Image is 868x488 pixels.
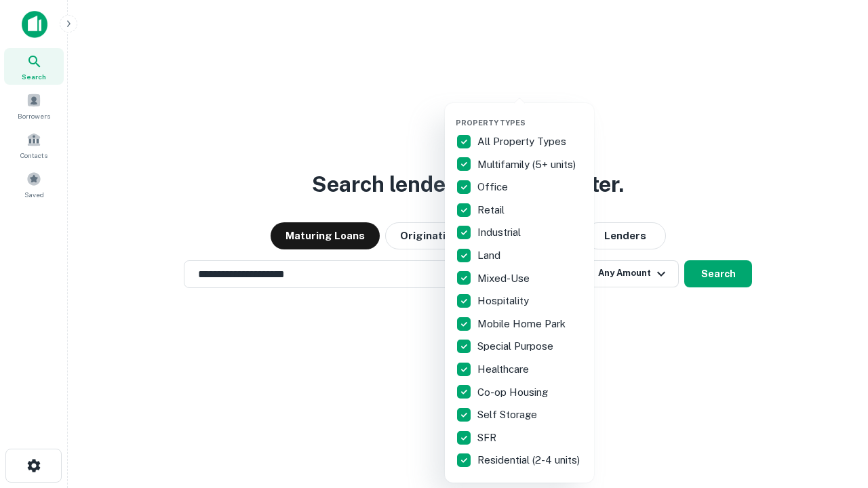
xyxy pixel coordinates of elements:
p: Hospitality [477,293,532,309]
p: Industrial [477,224,524,241]
p: Office [477,179,511,195]
p: Retail [477,202,507,218]
p: Residential (2-4 units) [477,452,583,468]
p: Mixed-Use [477,270,532,287]
p: All Property Types [477,134,569,150]
p: Healthcare [477,361,532,378]
p: Self Storage [477,407,540,423]
p: Special Purpose [477,338,556,354]
p: Land [477,247,503,264]
iframe: Chat Widget [800,380,868,445]
p: Co-op Housing [477,384,551,401]
p: SFR [477,430,499,446]
p: Multifamily (5+ units) [477,157,578,173]
p: Mobile Home Park [477,316,568,332]
span: Property Types [456,119,526,127]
